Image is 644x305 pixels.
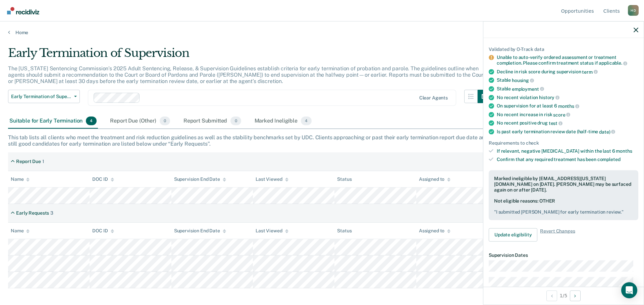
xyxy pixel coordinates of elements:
div: Report Submitted [182,114,243,129]
div: No recent increase in risk [497,111,638,118]
span: test [549,121,562,126]
div: Marked Ineligible [253,114,313,129]
div: Assigned to [419,228,450,234]
span: 4 [86,117,97,125]
div: Name [11,228,30,234]
div: Early Termination of Supervision [8,46,491,65]
div: Status [337,228,352,234]
span: Early Termination of Supervision [11,94,71,99]
div: Report Due [16,159,41,164]
img: Recidiviz [7,7,39,14]
div: Unable to auto-verify ordered assessment or treatment completion. Please confirm treatment status... [497,55,638,66]
div: Marked ineligible by [EMAIL_ADDRESS][US_STATE][DOMAIN_NAME] on [DATE]. [PERSON_NAME] may be surfa... [494,175,633,192]
span: 0 [160,117,170,125]
div: 3 [50,210,53,216]
div: Validated by O-Track data [489,46,638,52]
button: Previous Opportunity [546,290,557,301]
div: DOC ID [92,228,114,234]
div: Name [11,176,30,182]
div: Stable [497,77,638,83]
span: housing [512,78,534,83]
span: Revert Changes [540,228,575,241]
div: H D [628,5,639,16]
div: Assigned to [419,176,450,182]
a: Home [8,29,636,35]
div: Early Requests [16,210,49,216]
div: No recent positive drug [497,120,638,126]
div: Last Viewed [256,228,288,234]
div: Decline in risk score during supervision [497,69,638,75]
div: No recent violation [497,94,638,100]
div: 1 [42,159,44,164]
div: Status [337,176,352,182]
div: DOC ID [92,176,114,182]
div: 1 / 5 [483,287,644,304]
span: completed [597,157,621,162]
div: Last Viewed [256,176,288,182]
span: months [558,103,579,108]
span: date) [599,129,615,134]
span: term [582,69,597,74]
div: Is past early termination review date (half-time [497,129,638,135]
div: Stable [497,86,638,92]
pre: " I submitted [PERSON_NAME] for early termination review. " [494,209,633,215]
div: Not eligible reasons: OTHER [494,198,633,215]
span: employment [512,86,544,91]
div: Suitable for Early Termination [8,114,98,129]
p: The [US_STATE] Sentencing Commission’s 2025 Adult Sentencing, Release, & Supervision Guidelines e... [8,65,485,84]
div: Supervision End Date [174,228,226,234]
span: history [539,95,559,100]
span: 0 [230,117,241,125]
span: score [553,112,570,117]
div: If relevant, negative [MEDICAL_DATA] within the last 6 [497,148,638,154]
div: Clear agents [419,95,448,101]
span: 4 [301,117,312,125]
dt: Supervision Dates [489,252,638,258]
div: Report Due (Other) [109,114,171,129]
div: On supervision for at least 6 [497,103,638,109]
div: Requirements to check [489,140,638,146]
button: Update eligibility [489,228,537,241]
div: Confirm that any required treatment has been [497,157,638,162]
button: Profile dropdown button [628,5,639,16]
span: months [616,148,632,154]
div: This tab lists all clients who meet the treatment and risk reduction guidelines as well as the st... [8,134,636,147]
div: Supervision End Date [174,176,226,182]
button: Next Opportunity [570,290,581,301]
div: Open Intercom Messenger [621,282,637,298]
